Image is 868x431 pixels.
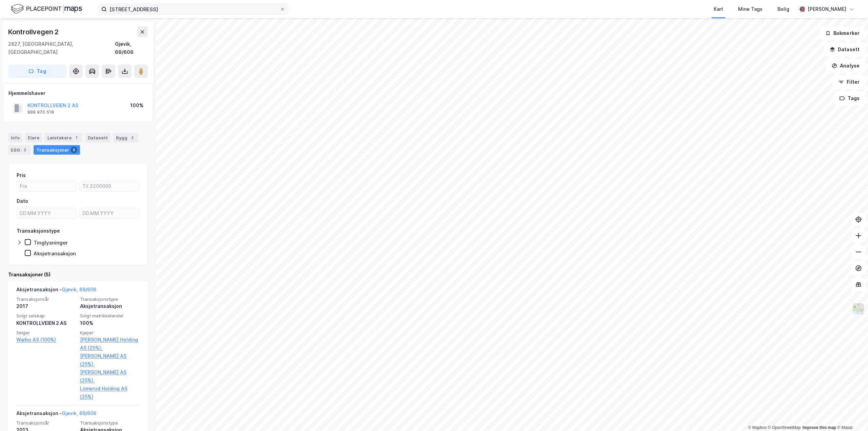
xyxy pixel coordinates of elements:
[16,313,76,319] span: Solgt selskap
[62,410,96,416] a: Gjøvik, 69/606
[85,133,111,142] div: Datasett
[80,181,139,191] input: Til 2200000
[80,352,140,368] a: [PERSON_NAME] AS (25%),
[833,75,865,89] button: Filter
[820,26,865,40] button: Bokmerker
[808,5,846,13] div: [PERSON_NAME]
[824,43,865,56] button: Datasett
[17,181,76,191] input: Fra
[129,134,136,141] div: 2
[17,171,26,179] div: Pris
[8,145,31,155] div: ESG
[16,420,76,426] span: Transaksjonsår
[16,409,96,420] div: Aksjetransaksjon -
[17,197,28,205] div: Dato
[852,302,865,315] img: Z
[80,420,140,426] span: Transaksjonstype
[834,92,865,105] button: Tags
[80,319,140,327] div: 100%
[80,336,140,352] a: [PERSON_NAME] Holding AS (25%),
[25,133,42,142] div: Eiere
[27,110,54,115] div: 989 970 518
[11,3,82,15] img: logo.f888ab2527a4732fd821a326f86c7f29.svg
[16,330,76,336] span: Selger
[21,146,28,153] div: 2
[16,302,76,310] div: 2017
[8,133,22,142] div: Info
[16,286,96,296] div: Aksjetransaksjon -
[80,385,140,401] a: Linnerud Holding AS (25%)
[71,146,77,153] div: 5
[748,425,767,430] a: Mapbox
[768,425,801,430] a: OpenStreetMap
[826,59,865,73] button: Analyse
[80,302,140,310] div: Aksjetransaksjon
[107,4,280,14] input: Søk på adresse, matrikkel, gårdeiere, leietakere eller personer
[16,319,76,327] div: KONTROLLVEIEN 2 AS
[17,208,76,218] input: DD.MM.YYYY
[34,145,80,155] div: Transaksjoner
[8,89,147,97] div: Hjemmelshaver
[62,287,96,292] a: Gjøvik, 69/606
[738,5,763,13] div: Mine Tags
[8,40,115,56] div: 2827, [GEOGRAPHIC_DATA], [GEOGRAPHIC_DATA]
[16,296,76,302] span: Transaksjonsår
[16,336,76,344] a: Warbo AS (100%)
[80,368,140,385] a: [PERSON_NAME] AS (25%),
[80,330,140,336] span: Kjøper
[80,296,140,302] span: Transaksjonstype
[834,398,868,431] iframe: Chat Widget
[113,133,138,142] div: Bygg
[80,208,139,218] input: DD.MM.YYYY
[17,227,60,235] div: Transaksjonstype
[8,26,60,37] div: Kontrollvegen 2
[34,239,68,246] div: Tinglysninger
[130,101,143,110] div: 100%
[714,5,723,13] div: Kart
[777,5,789,13] div: Bolig
[803,425,836,430] a: Improve this map
[34,250,76,257] div: Aksjetransaksjon
[8,64,66,78] button: Tag
[8,271,148,279] div: Transaksjoner (5)
[115,40,148,56] div: Gjøvik, 69/606
[80,313,140,319] span: Solgt matrikkelandel
[73,134,80,141] div: 1
[45,133,82,142] div: Leietakere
